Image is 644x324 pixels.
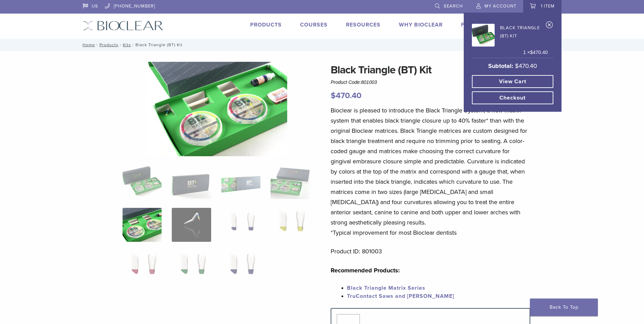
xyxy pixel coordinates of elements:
a: Courses [300,21,328,28]
a: TruContact Saws and [PERSON_NAME] [347,293,454,300]
a: Resources [346,21,381,28]
img: Bioclear [83,21,163,31]
span: / [131,43,135,47]
img: Black Triangle (BT) Kit - Image 9 [123,251,162,285]
a: Black Triangle Matrix Series [347,285,425,291]
img: Black Triangle (BT) Kit - Image 8 [271,208,310,242]
span: 1 × [523,49,548,56]
a: Why Bioclear [399,21,443,28]
bdi: 470.40 [331,91,362,101]
img: Black Triangle (BT) Kit - Image 11 [221,251,260,285]
img: Black Triangle (BT) Kit - Image 10 [172,251,211,285]
bdi: 470.40 [515,62,537,70]
img: Black Triangle (BT) Kit [472,24,495,47]
img: Black Triangle (BT) Kit - Image 3 [221,165,260,199]
a: Home [80,42,95,47]
span: / [95,43,99,47]
a: Back To Top [530,299,598,316]
a: Find A Doctor [461,21,506,28]
span: 801003 [361,79,377,85]
a: Products [99,42,118,47]
span: / [118,43,123,47]
span: $ [515,62,519,70]
a: Kits [123,42,131,47]
nav: Black Triangle (BT) Kit [78,39,567,51]
bdi: 470.40 [530,50,548,55]
h1: Black Triangle (BT) Kit [331,62,530,78]
span: 1 item [541,3,555,9]
img: Black Triangle (BT) Kit - Image 7 [221,208,260,242]
img: Black Triangle (BT) Kit - Image 2 [172,165,211,199]
a: View cart [472,75,553,88]
strong: Subtotal: [488,62,513,70]
a: Remove Black Triangle (BT) Kit from cart [546,21,553,31]
span: $ [530,50,533,55]
img: Black Triangle (BT) Kit - Image 5 [146,62,287,156]
p: Bioclear is pleased to introduce the Black Triangle System, a new matrix system that enables blac... [331,105,530,238]
img: Black Triangle (BT) Kit - Image 6 [172,208,211,242]
span: Search [444,3,463,9]
img: Black Triangle (BT) Kit - Image 4 [271,165,310,199]
span: $ [331,91,336,101]
img: Intro-Black-Triangle-Kit-6-Copy-e1548792917662-324x324.jpg [123,165,162,199]
img: Black Triangle (BT) Kit - Image 5 [123,208,162,242]
strong: Recommended Products: [331,267,400,274]
p: Product ID: 801003 [331,246,530,256]
span: Product Code: [331,79,377,85]
span: My Account [484,3,516,9]
a: Black Triangle (BT) Kit [472,22,548,47]
a: Products [250,21,282,28]
a: Checkout [472,91,553,104]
